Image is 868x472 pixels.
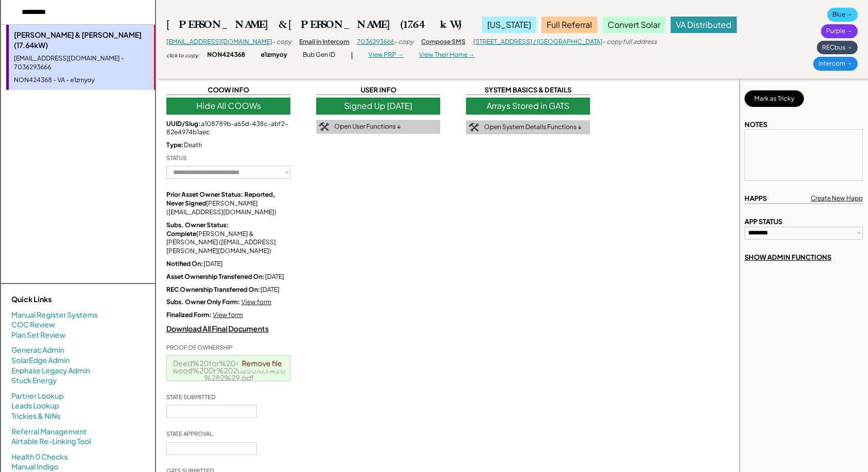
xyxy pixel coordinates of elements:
[14,54,149,72] div: [EMAIL_ADDRESS][DOMAIN_NAME] - 7036293666
[473,38,602,45] a: [STREET_ADDRESS] / [GEOGRAPHIC_DATA]
[166,141,184,149] strong: Type:
[821,24,858,38] div: Purple →
[469,123,479,132] img: tool-icon.png
[166,324,290,334] div: Download All Final Documents
[166,311,212,319] strong: Finalized Form:
[14,30,149,50] div: [PERSON_NAME] & [PERSON_NAME] (17.64kW)
[316,98,440,114] div: Signed Up [DATE]
[745,253,831,262] div: SHOW ADMIN FUNCTIONS
[11,411,60,421] a: Trickies & NINs
[482,17,536,33] div: [US_STATE]
[316,85,440,95] div: USER INFO
[11,355,70,366] a: SolarEdge Admin
[166,141,290,150] div: Death
[166,221,230,238] strong: Subs. Owner Status: Complete
[11,330,66,340] a: Plan Set Review
[11,391,64,401] a: Partner Lookup
[166,85,290,95] div: COOW INFO
[166,120,290,137] div: a108789b-a65d-438c-abf2-82e4974b1aec
[11,375,57,386] a: Stuck Energy
[484,123,582,132] div: Open System Details Functions ↓
[11,462,58,472] a: Manual Indigo
[166,430,213,437] div: STATE APPROVAL
[11,294,115,305] div: Quick Links
[745,217,782,226] div: APP STATUS
[745,90,804,107] button: Mark as Tricky
[466,85,590,95] div: SYSTEM BASICS & DETAILS
[745,194,767,203] div: HAPPS
[541,17,597,33] div: Full Referral
[421,38,466,46] div: Compose SMS
[166,98,290,114] div: Hide All COOWs
[166,286,290,294] div: [DATE]
[817,41,858,55] div: RECbus →
[166,273,290,281] div: [DATE]
[11,401,59,411] a: Leads Lookup
[827,8,858,22] div: Blue →
[238,356,286,370] a: Remove file
[303,51,335,59] div: Bub Gen ID
[11,310,98,320] a: Manual Register Systems
[166,221,290,256] div: [PERSON_NAME] & [PERSON_NAME] ([EMAIL_ADDRESS][PERSON_NAME][DOMAIN_NAME])
[272,38,291,46] div: - copy
[173,358,285,382] a: Deed%20for%20401%20Laurelwood%20Dr%2020250103%20%282%29.pdf
[166,260,290,269] div: [DATE]
[166,191,290,216] div: [PERSON_NAME] ([EMAIL_ADDRESS][DOMAIN_NAME])
[11,345,64,355] a: Generac Admin
[419,51,475,59] div: View Their Home →
[357,38,394,45] a: 7036293666
[11,427,87,437] a: Referral Management
[241,298,271,306] a: View form
[261,51,287,59] div: e1zrnyoy
[466,98,590,114] div: Arrays Stored in GATS
[166,52,199,59] div: click to copy:
[602,17,665,33] div: Convert Solar
[11,320,55,330] a: COC Review
[166,120,201,128] strong: UUID/Slug:
[334,122,401,131] div: Open User Functions ↓
[394,38,413,46] div: - copy
[213,311,243,319] a: View form
[745,120,767,129] div: NOTES
[207,51,245,59] div: NON424368
[166,298,240,306] strong: Subs. Owner Only Form:
[166,273,265,280] strong: Asset Ownership Transferred On:
[299,38,349,46] div: Email in Intercom
[166,286,260,293] strong: REC Ownership Transferred On:
[166,18,461,31] div: [PERSON_NAME] & [PERSON_NAME] (17.64kW)
[166,343,233,351] div: PROOF OF OWNERSHIP
[319,122,329,132] img: tool-icon.png
[166,154,187,162] div: STATUS
[166,191,276,207] strong: Prior Asset Owner Status: Reported, Never Signed
[671,17,737,33] div: VA Distributed
[813,57,858,71] div: Intercom →
[166,38,272,45] a: [EMAIL_ADDRESS][DOMAIN_NAME]
[602,38,657,46] div: - copy full address
[368,51,404,59] div: View PRP →
[11,452,68,462] a: Health 0 Checks
[351,50,353,60] div: |
[166,393,215,401] div: STATE SUBMITTED
[14,76,149,85] div: NON424368 - VA - e1zrnyoy
[11,366,90,376] a: Enphase Legacy Admin
[811,194,863,203] div: Create New Happ
[166,260,204,268] strong: Notified On:
[11,436,91,447] a: Airtable Re-Linking Tool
